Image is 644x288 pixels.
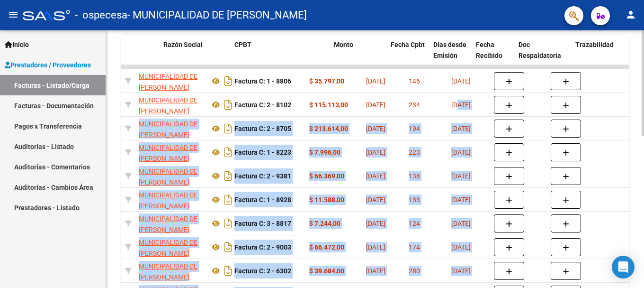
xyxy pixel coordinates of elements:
span: Días desde Emisión [433,41,466,59]
span: MUNICIPALIDAD DE [PERSON_NAME] [139,239,197,257]
div: 30999001552 [139,142,202,162]
span: [DATE] [451,149,471,156]
span: Inicio [5,39,29,50]
datatable-header-cell: Fecha Cpbt [387,35,429,76]
span: CPBT [234,41,251,48]
span: [DATE] [451,220,471,227]
span: [DATE] [451,267,471,275]
strong: $ 66.369,00 [309,172,344,180]
strong: $ 39.684,00 [309,267,344,275]
strong: Factura C: 3 - 8817 [234,220,291,227]
span: Fecha Recibido [476,41,502,59]
span: - MUNICIPALIDAD DE [PERSON_NAME] [127,5,307,26]
span: [DATE] [451,101,471,109]
strong: $ 213.614,00 [309,125,348,132]
span: 174 [409,243,420,251]
i: Descargar documento [222,145,234,160]
span: Doc Respaldatoria [519,41,561,59]
span: [DATE] [366,243,385,251]
i: Descargar documento [222,263,234,279]
datatable-header-cell: Doc Respaldatoria [515,35,572,76]
span: 133 [409,196,420,204]
span: MUNICIPALIDAD DE [PERSON_NAME] [139,120,197,139]
span: MUNICIPALIDAD DE [PERSON_NAME] [139,167,197,186]
span: 138 [409,172,420,180]
div: 30999001552 [139,214,202,233]
div: 30999001552 [139,71,202,91]
i: Descargar documento [222,192,234,207]
span: 124 [409,220,420,227]
span: Fecha Cpbt [391,41,425,48]
span: [DATE] [451,196,471,204]
strong: $ 7.244,00 [309,220,340,227]
span: [DATE] [366,125,385,132]
span: [DATE] [366,101,385,109]
i: Descargar documento [222,74,234,89]
datatable-header-cell: Monto [330,35,387,76]
div: 30999001552 [139,166,202,186]
strong: Factura C: 2 - 9381 [234,172,291,180]
span: [DATE] [366,220,385,227]
span: [DATE] [451,243,471,251]
strong: Factura C: 1 - 8928 [234,196,291,204]
i: Descargar documento [222,216,234,231]
span: MUNICIPALIDAD DE [PERSON_NAME] [139,144,197,162]
strong: $ 7.996,00 [309,149,340,156]
strong: $ 115.113,00 [309,101,348,109]
div: 30999001552 [139,190,202,210]
strong: Factura C: 2 - 6302 [234,267,291,275]
strong: Factura C: 1 - 8223 [234,149,291,156]
i: Descargar documento [222,168,234,184]
span: [DATE] [366,196,385,204]
strong: $ 11.588,00 [309,196,344,204]
datatable-header-cell: Días desde Emisión [429,35,472,76]
datatable-header-cell: CPBT [231,35,330,76]
span: [DATE] [366,77,385,85]
span: [DATE] [451,77,471,85]
strong: $ 35.797,00 [309,77,344,85]
i: Descargar documento [222,121,234,136]
span: [DATE] [366,149,385,156]
div: 30999001552 [139,237,202,257]
span: MUNICIPALIDAD DE [PERSON_NAME] [139,73,197,91]
div: 30999001552 [139,119,202,139]
span: MUNICIPALIDAD DE [PERSON_NAME] [139,191,197,210]
span: - ospecesa [75,5,127,26]
span: MUNICIPALIDAD DE [PERSON_NAME] [139,215,197,233]
div: 30999001552 [139,95,202,115]
span: 223 [409,149,420,156]
strong: Factura C: 2 - 8102 [234,101,291,109]
strong: Factura C: 1 - 8806 [234,77,291,85]
mat-icon: person [625,9,636,20]
span: Monto [334,41,353,48]
i: Descargar documento [222,240,234,255]
span: [DATE] [451,172,471,180]
span: 234 [409,101,420,109]
strong: $ 66.472,00 [309,243,344,251]
span: Razón Social [163,41,203,48]
strong: Factura C: 2 - 9003 [234,243,291,251]
span: MUNICIPALIDAD DE [PERSON_NAME] [139,96,197,115]
span: 194 [409,125,420,132]
div: Open Intercom Messenger [612,256,635,279]
span: [DATE] [366,267,385,275]
span: [DATE] [451,125,471,132]
datatable-header-cell: Fecha Recibido [472,35,515,76]
datatable-header-cell: Trazabilidad [572,35,628,76]
mat-icon: menu [8,9,19,20]
strong: Factura C: 2 - 8705 [234,125,291,132]
span: 280 [409,267,420,275]
div: 30999001552 [139,261,202,281]
i: Descargar documento [222,97,234,112]
datatable-header-cell: Razón Social [160,35,231,76]
span: Prestadores / Proveedores [5,60,91,70]
span: [DATE] [366,172,385,180]
span: Trazabilidad [575,41,614,48]
span: MUNICIPALIDAD DE [PERSON_NAME] [139,262,197,281]
span: 146 [409,77,420,85]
